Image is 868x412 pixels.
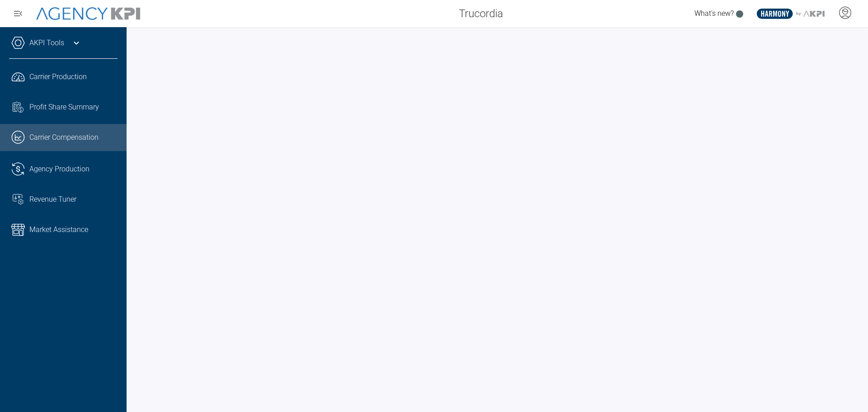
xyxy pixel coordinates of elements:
[29,164,90,175] span: Agency Production
[29,71,87,82] span: Carrier Production
[29,38,64,48] a: AKPI Tools
[459,5,503,22] span: Trucordia
[29,102,99,113] span: Profit Share Summary
[694,9,734,18] span: What's new?
[29,224,88,235] span: Market Assistance
[36,7,140,20] img: AgencyKPI
[29,194,76,205] span: Revenue Tuner
[29,132,99,143] span: Carrier Compensation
